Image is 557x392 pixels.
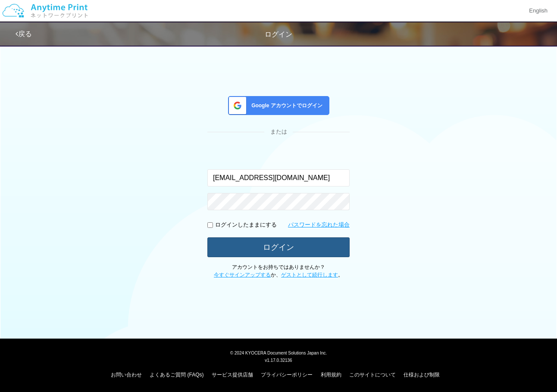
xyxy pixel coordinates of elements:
[404,372,440,378] a: 仕様および制限
[207,128,350,136] div: または
[150,372,203,378] a: よくあるご質問 (FAQs)
[214,272,271,278] a: 今すぐサインアップする
[349,372,396,378] a: このサイトについて
[215,221,277,229] p: ログインしたままにする
[248,102,322,109] span: Google アカウントでログイン
[111,372,142,378] a: お問い合わせ
[16,30,32,37] a: 戻る
[207,169,350,187] input: メールアドレス
[212,372,253,378] a: サービス提供店舗
[261,372,313,378] a: プライバシーポリシー
[214,272,343,278] span: か、 。
[207,237,350,257] button: ログイン
[265,31,292,38] span: ログイン
[230,350,327,355] span: © 2024 KYOCERA Document Solutions Japan Inc.
[288,221,350,229] a: パスワードを忘れた場合
[321,372,341,378] a: 利用規約
[281,272,338,278] a: ゲストとして続行します
[207,264,350,278] p: アカウントをお持ちではありませんか？
[265,358,292,363] span: v1.17.0.32136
